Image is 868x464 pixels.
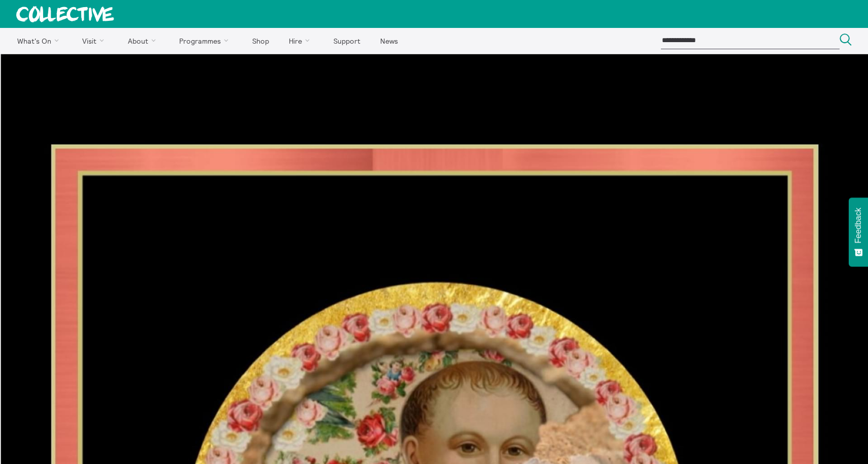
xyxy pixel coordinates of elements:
[243,28,278,53] a: Shop
[854,208,863,243] span: Feedback
[119,28,169,53] a: About
[849,197,868,267] button: Feedback - Show survey
[280,28,323,53] a: Hire
[324,28,369,53] a: Support
[371,28,407,53] a: News
[8,28,72,53] a: What's On
[171,28,242,53] a: Programmes
[74,28,117,53] a: Visit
